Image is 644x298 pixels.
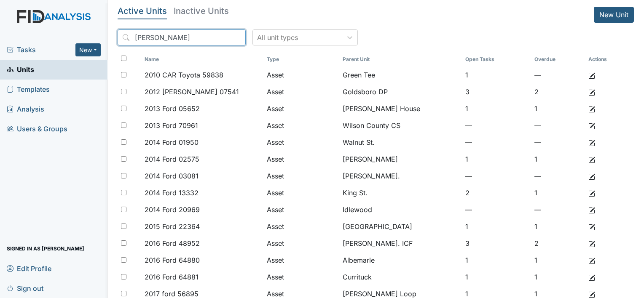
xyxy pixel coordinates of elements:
[531,117,585,134] td: —
[145,154,199,164] span: 2014 Ford 02575
[121,56,126,61] input: Toggle All Rows Selected
[594,7,634,23] a: New Unit
[174,7,229,15] h5: Inactive Units
[339,218,462,235] td: [GEOGRAPHIC_DATA]
[339,117,462,134] td: Wilson County CS
[462,83,531,100] td: 3
[7,262,51,275] span: Edit Profile
[531,184,585,201] td: 1
[263,52,339,67] th: Toggle SortBy
[462,134,531,151] td: —
[141,52,263,67] th: Toggle SortBy
[531,235,585,252] td: 2
[263,117,339,134] td: Asset
[263,168,339,184] td: Asset
[263,218,339,235] td: Asset
[118,7,167,15] h5: Active Units
[263,100,339,117] td: Asset
[145,255,200,265] span: 2016 Ford 64880
[145,70,223,80] span: 2010 CAR Toyota 59838
[531,83,585,100] td: 2
[145,188,199,198] span: 2014 Ford 13332
[339,168,462,184] td: [PERSON_NAME].
[339,151,462,168] td: [PERSON_NAME]
[145,171,199,181] span: 2014 Ford 03081
[339,201,462,218] td: Idlewood
[531,67,585,83] td: —
[7,83,50,96] span: Templates
[531,269,585,285] td: 1
[462,151,531,168] td: 1
[263,252,339,269] td: Asset
[7,242,84,255] span: Signed in as [PERSON_NAME]
[7,282,43,295] span: Sign out
[531,168,585,184] td: —
[339,100,462,117] td: [PERSON_NAME] House
[462,252,531,269] td: 1
[339,52,462,67] th: Toggle SortBy
[7,103,44,116] span: Analysis
[7,63,34,76] span: Units
[462,168,531,184] td: —
[145,120,198,130] span: 2013 Ford 70961
[531,52,585,67] th: Toggle SortBy
[263,201,339,218] td: Asset
[339,252,462,269] td: Albemarle
[145,238,200,248] span: 2016 Ford 48952
[462,269,531,285] td: 1
[462,52,531,67] th: Toggle SortBy
[531,218,585,235] td: 1
[462,67,531,83] td: 1
[145,272,199,282] span: 2016 Ford 64881
[339,269,462,285] td: Currituck
[263,67,339,83] td: Asset
[263,235,339,252] td: Asset
[145,104,200,114] span: 2013 Ford 05652
[7,122,67,136] span: Users & Groups
[531,201,585,218] td: —
[75,43,101,56] button: New
[263,83,339,100] td: Asset
[462,184,531,201] td: 2
[339,235,462,252] td: [PERSON_NAME]. ICF
[118,29,246,45] input: Search...
[257,32,298,43] div: All unit types
[531,151,585,168] td: 1
[339,184,462,201] td: King St.
[263,184,339,201] td: Asset
[339,67,462,83] td: Green Tee
[531,252,585,269] td: 1
[462,100,531,117] td: 1
[462,235,531,252] td: 3
[263,269,339,285] td: Asset
[462,117,531,134] td: —
[462,218,531,235] td: 1
[585,52,627,67] th: Actions
[263,134,339,151] td: Asset
[145,137,199,147] span: 2014 Ford 01950
[462,201,531,218] td: —
[339,83,462,100] td: Goldsboro DP
[145,205,200,215] span: 2014 Ford 20969
[531,134,585,151] td: —
[263,151,339,168] td: Asset
[339,134,462,151] td: Walnut St.
[531,100,585,117] td: 1
[145,221,200,231] span: 2015 Ford 22364
[145,87,239,97] span: 2012 [PERSON_NAME] 07541
[7,45,75,55] a: Tasks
